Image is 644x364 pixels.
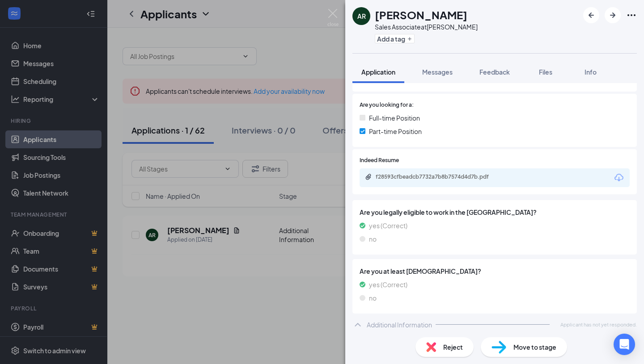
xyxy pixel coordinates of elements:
[360,156,399,165] span: Indeed Resume
[583,7,599,23] button: ArrowLeftNew
[375,34,415,43] button: PlusAdd a tag
[560,321,637,328] span: Applicant has not yet responded.
[365,173,372,180] svg: Paperclip
[539,68,552,76] span: Files
[375,7,467,22] h1: [PERSON_NAME]
[369,221,407,230] span: yes (Correct)
[375,22,478,31] div: Sales Associate at [PERSON_NAME]
[365,173,510,182] a: Paperclipf28593cfbeadcb7732a7b8b7574d4d7b.pdf
[360,101,414,109] span: Are you looking for a:
[367,320,432,329] div: Additional Information
[369,113,420,123] span: Full-time Position
[586,10,597,21] svg: ArrowLeftNew
[376,173,501,180] div: f28593cfbeadcb7732a7b8b7574d4d7b.pdf
[407,36,412,42] svg: Plus
[479,68,510,76] span: Feedback
[357,12,366,21] div: AR
[369,126,422,136] span: Part-time Position
[443,342,463,352] span: Reject
[360,207,630,217] span: Are you legally eligible to work in the [GEOGRAPHIC_DATA]?
[360,266,630,276] span: Are you at least [DEMOGRAPHIC_DATA]?
[626,10,637,21] svg: Ellipses
[585,68,597,76] span: Info
[614,334,635,355] div: Open Intercom Messenger
[607,10,618,21] svg: ArrowRight
[422,68,453,76] span: Messages
[369,293,377,303] span: no
[614,172,624,183] svg: Download
[605,7,621,23] button: ArrowRight
[513,342,556,352] span: Move to stage
[352,319,363,330] svg: ChevronUp
[369,234,377,244] span: no
[361,68,395,76] span: Application
[369,280,407,289] span: yes (Correct)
